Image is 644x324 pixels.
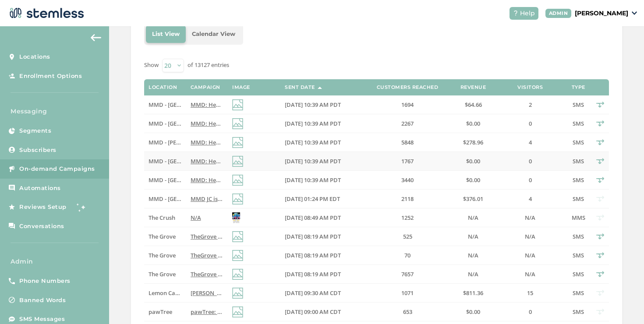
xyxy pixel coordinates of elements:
[149,233,181,240] label: The Grove
[572,214,585,222] span: MMS
[149,252,181,259] label: The Grove
[191,195,223,203] label: MMD JC is slashing prices! 20% OFF Storewide CODE:20OFF Unlimited time use! Click for details! 65...
[570,139,587,146] label: SMS
[149,195,181,203] label: MMD - Jersey City
[570,289,587,297] label: SMS
[499,195,561,203] label: 4
[368,271,447,278] label: 7657
[149,158,181,165] label: MMD - Long Beach
[191,289,223,297] label: Lemon's got you covered! Don't miss today's special offers & new drops ;) Reply END to cancel
[149,270,176,278] span: The Grove
[573,308,584,316] span: SMS
[149,176,225,184] span: MMD - [GEOGRAPHIC_DATA]
[186,25,241,43] li: Calendar View
[499,214,561,222] label: N/A
[188,61,229,70] label: of 13127 entries
[456,214,491,222] label: N/A
[456,252,491,259] label: N/A
[149,271,181,278] label: The Grove
[401,101,414,109] span: 1694
[456,271,491,278] label: N/A
[149,308,172,316] span: pawTree
[529,138,532,146] span: 4
[456,289,491,297] label: $811.36
[499,101,561,109] label: 2
[149,214,181,222] label: The Crush
[232,250,243,261] img: icon-img-d887fa0c.svg
[285,214,341,222] span: [DATE] 08:49 AM PDT
[191,252,223,259] label: TheGrove La Mesa: You have a new notification waiting for you, {first_name}! Reply END to cancel
[403,232,412,240] span: 525
[401,176,414,184] span: 3440
[285,270,341,278] span: [DATE] 08:19 AM PDT
[191,120,223,127] label: MMD: Hey {first_name}! MMD is offering BOGO 40% OFF STOREWIDE (all products & brands) through Sep...
[529,308,532,316] span: 0
[401,214,414,222] span: 1252
[456,308,491,316] label: $0.00
[285,176,341,184] span: [DATE] 10:39 AM PDT
[285,308,341,316] span: [DATE] 09:00 AM CDT
[149,251,176,259] span: The Grove
[285,195,340,203] span: [DATE] 01:24 PM EDT
[144,61,159,70] label: Show
[285,214,359,222] label: 09/16/2025 08:49 AM PDT
[19,184,61,193] span: Automations
[575,9,628,18] p: [PERSON_NAME]
[499,176,561,184] label: 0
[285,271,359,278] label: 09/16/2025 08:19 AM PDT
[149,139,181,146] label: MMD - Marina Del Rey
[191,232,454,240] span: TheGrove La Mesa: You have a new notification waiting for you, {first_name}! Reply END to cancel
[285,120,359,127] label: 09/16/2025 10:39 AM PDT
[456,195,491,203] label: $376.01
[529,176,532,184] span: 0
[285,233,359,240] label: 09/16/2025 08:19 AM PDT
[191,270,454,278] span: TheGrove La Mesa: You have a new notification waiting for you, {first_name}! Reply END to cancel
[525,214,535,222] span: N/A
[466,157,480,165] span: $0.00
[572,85,585,90] label: Type
[456,158,491,165] label: $0.00
[468,270,478,278] span: N/A
[545,9,572,18] div: ADMIN
[149,214,175,222] span: The Crush
[232,85,250,90] label: Image
[368,252,447,259] label: 70
[525,251,535,259] span: N/A
[527,289,533,297] span: 15
[285,176,359,184] label: 09/16/2025 10:39 AM PDT
[463,138,483,146] span: $278.96
[529,195,532,203] span: 4
[499,120,561,127] label: 0
[149,289,219,297] span: Lemon Cannabis Glenpool
[191,101,223,109] label: MMD: Hey {first_name}! MMD is offering BOGO 40% OFF STOREWIDE (all products & brands) through Sep...
[149,232,176,240] span: The Grove
[191,214,223,222] label: N/A
[368,214,447,222] label: 1252
[19,53,50,61] span: Locations
[149,120,181,127] label: MMD - North Hollywood
[149,308,181,316] label: pawTree
[191,214,201,222] span: N/A
[19,165,95,173] span: On-demand Campaigns
[513,11,518,16] img: icon-help-white-03924b79.svg
[456,233,491,240] label: N/A
[191,308,543,316] span: pawTree: Don’t miss your chance: Double your bonuses with Double Dash! Share the Pet Quiz to star...
[368,101,447,109] label: 1694
[463,195,483,203] span: $376.01
[499,308,561,316] label: 0
[401,120,414,127] span: 2267
[191,85,220,90] label: Campaign
[191,233,223,240] label: TheGrove La Mesa: You have a new notification waiting for you, {first_name}! Reply END to cancel
[573,176,584,184] span: SMS
[570,308,587,316] label: SMS
[232,137,243,148] img: icon-img-d887fa0c.svg
[149,138,212,146] span: MMD - [PERSON_NAME]
[368,120,447,127] label: 2267
[91,34,101,41] img: icon-arrow-back-accent-c549486e.svg
[570,176,587,184] label: SMS
[73,198,91,216] img: glitter-stars-b7820f95.gif
[285,139,359,146] label: 09/16/2025 10:39 AM PDT
[368,308,447,316] label: 653
[285,252,359,259] label: 09/16/2025 08:19 AM PDT
[368,158,447,165] label: 1767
